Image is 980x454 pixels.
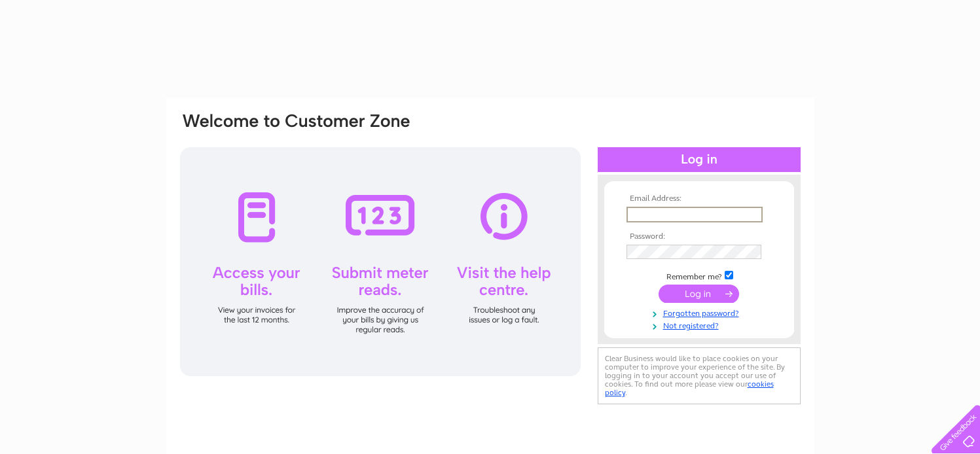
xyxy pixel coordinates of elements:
th: Email Address: [623,194,775,203]
input: Submit [659,285,739,303]
a: cookies policy [605,379,774,397]
td: Remember me? [623,269,775,282]
a: Not registered? [626,319,775,331]
div: Clear Business would like to place cookies on your computer to improve your experience of the sit... [598,347,801,404]
a: Forgotten password? [626,306,775,319]
th: Password: [623,232,775,241]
